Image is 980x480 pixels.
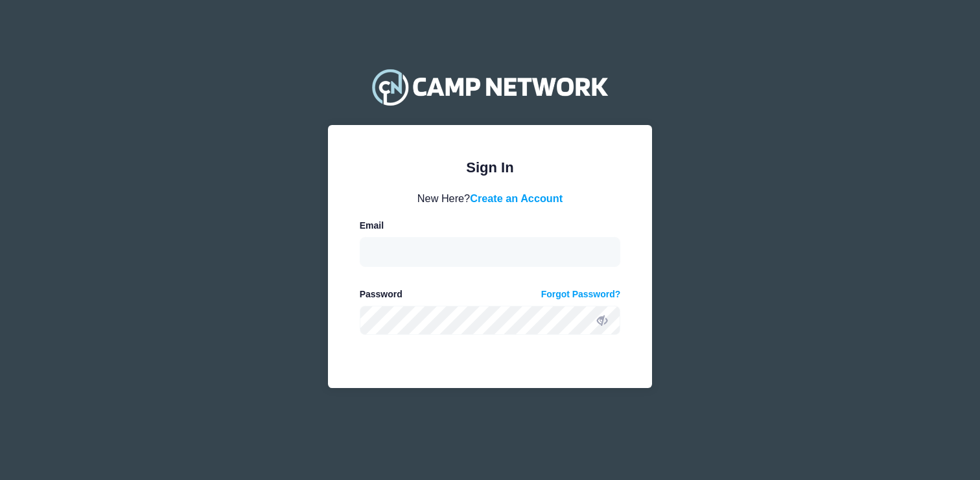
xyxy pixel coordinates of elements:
[366,61,614,113] img: Camp Network
[360,157,621,178] div: Sign In
[360,190,621,206] div: New Here?
[360,219,384,233] label: Email
[470,192,563,204] a: Create an Account
[541,288,621,301] a: Forgot Password?
[360,288,402,301] label: Password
